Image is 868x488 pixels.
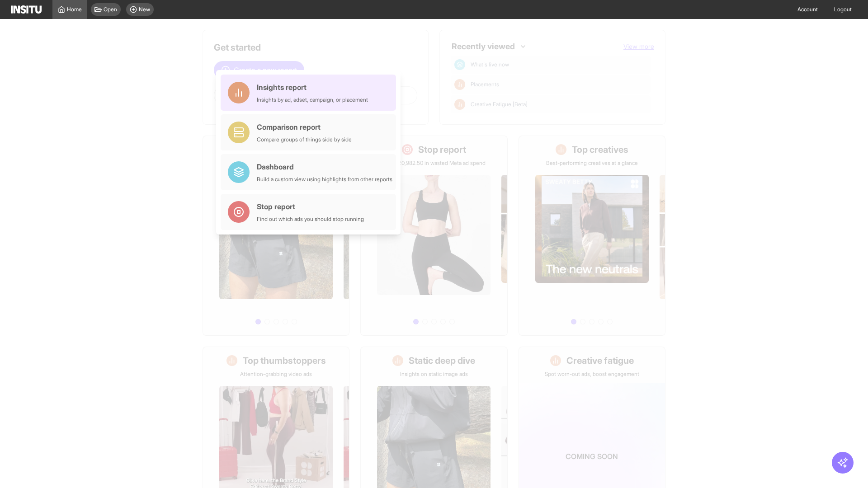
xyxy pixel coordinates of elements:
img: Logo [11,5,42,14]
div: Comparison report [257,122,352,132]
div: Insights report [257,82,368,93]
div: Dashboard [257,161,392,172]
span: Open [104,6,117,13]
div: Build a custom view using highlights from other reports [257,176,392,183]
div: Compare groups of things side by side [257,136,352,143]
span: New [139,6,150,13]
span: Home [67,6,82,13]
div: Insights by ad, adset, campaign, or placement [257,96,368,103]
div: Find out which ads you should stop running [257,216,364,223]
div: Stop report [257,201,364,212]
